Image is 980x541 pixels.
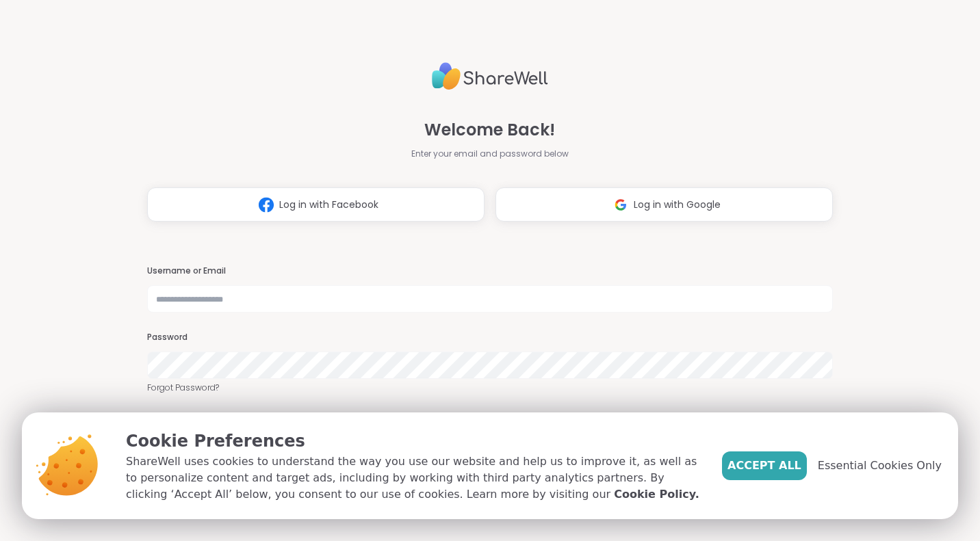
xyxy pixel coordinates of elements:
button: Log in with Facebook [147,187,485,222]
span: Essential Cookies Only [818,458,942,474]
span: Welcome Back! [424,118,555,142]
a: Cookie Policy. [614,486,699,503]
span: Accept All [727,458,801,474]
button: Log in with Google [495,187,833,222]
p: ShareWell uses cookies to understand the way you use our website and help us to improve it, as we... [126,453,700,503]
a: Forgot Password? [147,382,833,394]
span: Enter your email and password below [411,148,569,160]
img: ShareWell Logomark [608,192,634,217]
img: ShareWell Logo [432,57,548,96]
button: Accept All [722,451,807,480]
span: Log in with Google [634,198,721,212]
span: Log in with Facebook [279,198,378,212]
p: Cookie Preferences [126,429,700,453]
img: ShareWell Logomark [253,192,279,217]
h3: Password [147,332,833,343]
h3: Username or Email [147,265,833,277]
